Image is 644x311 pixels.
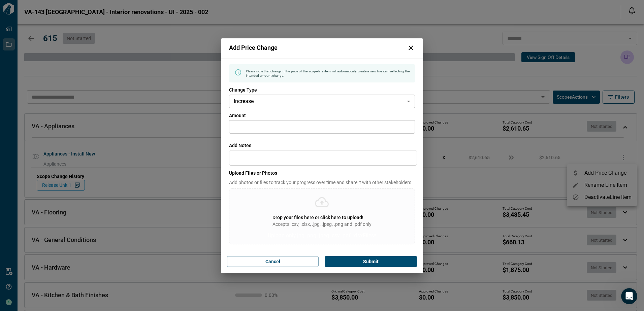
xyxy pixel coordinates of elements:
[229,112,415,119] span: Amount
[229,179,415,186] span: Add photos or files to track your progress over time and share it with other stakeholders
[272,215,363,220] span: Drop your files here or click here to upload!
[272,221,372,228] span: Accepts .csv, .xlsx, .jpg, .jpeg, .png and .pdf only
[229,142,417,149] span: Add Notes
[229,95,415,108] div: Increase
[229,87,415,93] span: Change Type
[246,66,410,80] div: Please note that changing the price of the scope line item will automatically create a new line i...
[229,44,278,51] span: Add Price Change
[621,288,637,304] iframe: Intercom live chat
[363,258,379,265] span: Submit
[227,256,319,267] button: Cancel
[265,258,280,265] span: Cancel
[325,256,417,267] button: Submit
[229,170,415,176] span: Upload Files or Photos
[268,232,376,240] p: Upload only .jpg .png .jpeg .csv .pdf .xlsx Files*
